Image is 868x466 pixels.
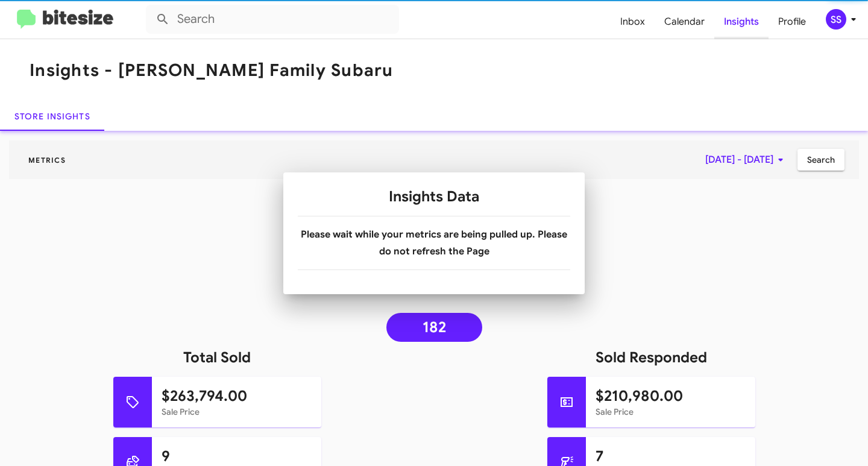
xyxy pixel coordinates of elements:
span: Metrics [19,156,75,165]
span: Inbox [611,4,655,39]
span: Calendar [655,4,714,39]
span: [DATE] - [DATE] [705,149,788,171]
span: Profile [769,4,816,39]
h1: Sold Responded [434,348,868,367]
span: Search [807,149,835,171]
input: Search [146,5,399,34]
span: Insights [714,4,769,39]
h1: 9 [162,447,312,466]
h1: $263,794.00 [162,386,312,406]
h1: Insights - [PERSON_NAME] Family Subaru [30,61,394,80]
mat-card-subtitle: Sale Price [162,406,312,418]
h1: Insights Data [298,187,570,206]
b: Please wait while your metrics are being pulled up. Please do not refresh the Page [301,228,567,257]
mat-card-subtitle: Sale Price [596,406,746,418]
h1: $210,980.00 [596,386,746,406]
h1: 7 [596,447,746,466]
div: SS [826,9,846,30]
span: 182 [423,321,446,333]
